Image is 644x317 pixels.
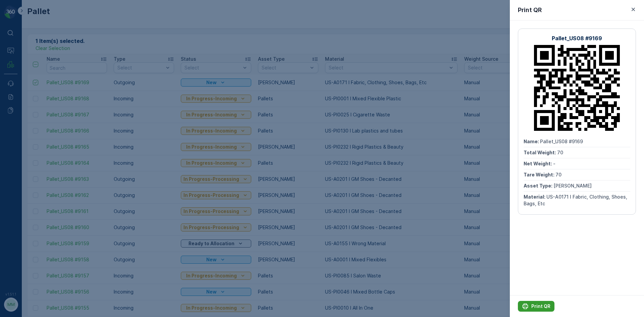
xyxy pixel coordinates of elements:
[6,165,29,171] span: Material :
[524,150,557,155] span: Total Weight :
[553,183,592,189] span: [PERSON_NAME]
[553,161,555,166] span: -
[518,5,542,15] p: Print QR
[36,154,74,160] span: [PERSON_NAME]
[524,161,553,166] span: Net Weight :
[6,121,39,127] span: Total Weight :
[6,143,38,149] span: Tare Weight :
[531,303,550,310] p: Print QR
[29,165,91,171] span: US-A0155 I Wrong Material
[524,172,555,177] span: Tare Weight :
[35,132,38,138] span: -
[38,143,44,149] span: 70
[39,121,45,127] span: 70
[552,34,602,42] p: Pallet_US08 #9169
[6,154,36,160] span: Asset Type :
[297,6,346,14] p: Pallet_US08 #9159
[524,183,553,189] span: Asset Type :
[540,139,583,144] span: Pallet_US08 #9169
[518,301,554,312] button: Print QR
[524,194,629,206] span: US-A0171 I Fabric, Clothing, Shoes, Bags, Etc
[6,132,35,138] span: Net Weight :
[557,150,563,155] span: 70
[6,110,22,116] span: Name :
[524,139,540,144] span: Name :
[555,172,561,177] span: 70
[524,194,546,200] span: Material :
[22,110,65,116] span: Pallet_US08 #9159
